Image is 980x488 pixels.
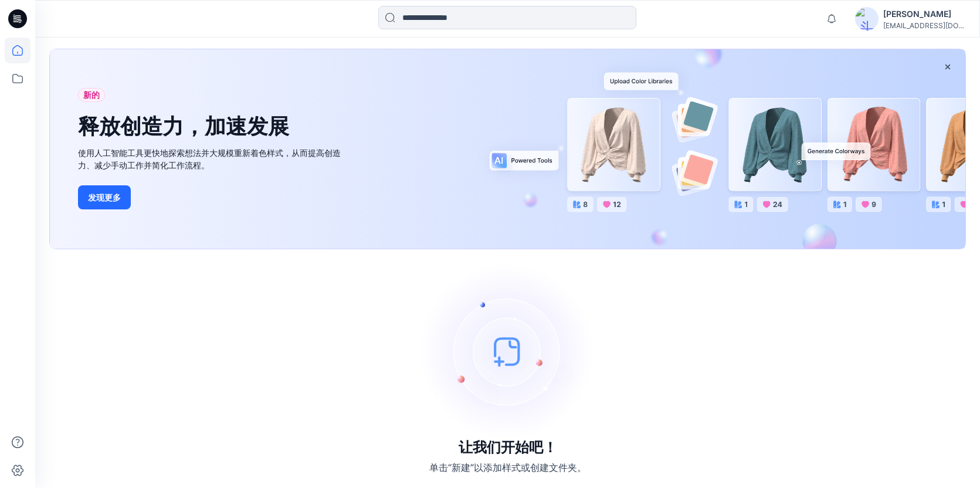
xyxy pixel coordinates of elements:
font: 使用人工智能工具更快地探索想法并大规模重新着色样式，从而提高创造力、减少手动工作并简化工作流程。 [78,148,341,170]
a: 发现更多 [78,185,342,209]
font: 释放创造力，加速发展 [78,113,289,139]
font: 新的 [83,90,100,100]
font: 发现更多 [88,192,121,202]
font: 单击“新建”以添加样式或创建文件夹。 [429,462,586,473]
button: 发现更多 [78,185,131,209]
font: [PERSON_NAME] [883,9,951,19]
img: empty-state-image.svg [420,263,596,439]
font: 让我们开始吧！ [459,439,557,456]
img: 头像 [855,7,879,30]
